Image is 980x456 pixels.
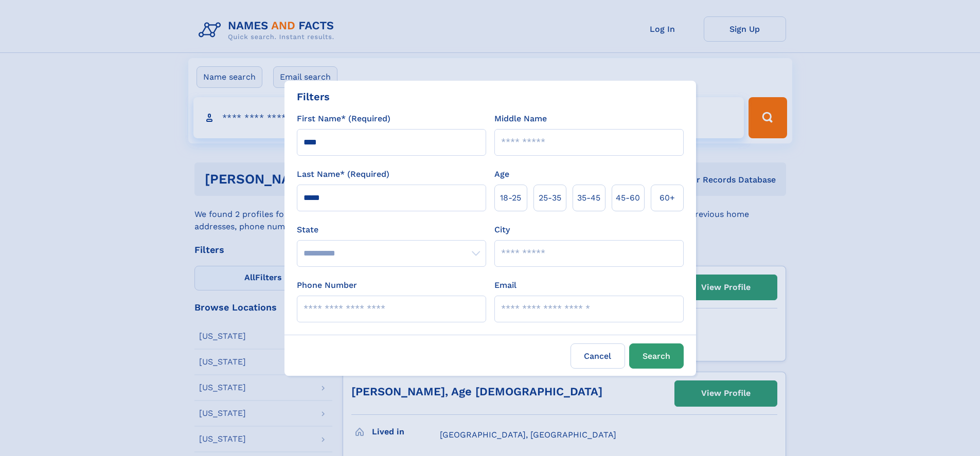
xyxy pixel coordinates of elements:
label: City [494,224,510,236]
span: 45‑60 [616,192,640,204]
span: 35‑45 [577,192,600,204]
label: Phone Number [297,279,357,291]
label: State [297,224,486,236]
span: 60+ [660,192,675,204]
label: Middle Name [494,113,547,125]
div: Filters [297,89,330,104]
span: 18‑25 [500,192,521,204]
span: 25‑35 [539,192,561,204]
label: First Name* (Required) [297,113,390,125]
label: Cancel [571,343,625,369]
button: Search [629,343,684,369]
label: Email [494,279,516,291]
label: Last Name* (Required) [297,168,389,180]
label: Age [494,168,509,180]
